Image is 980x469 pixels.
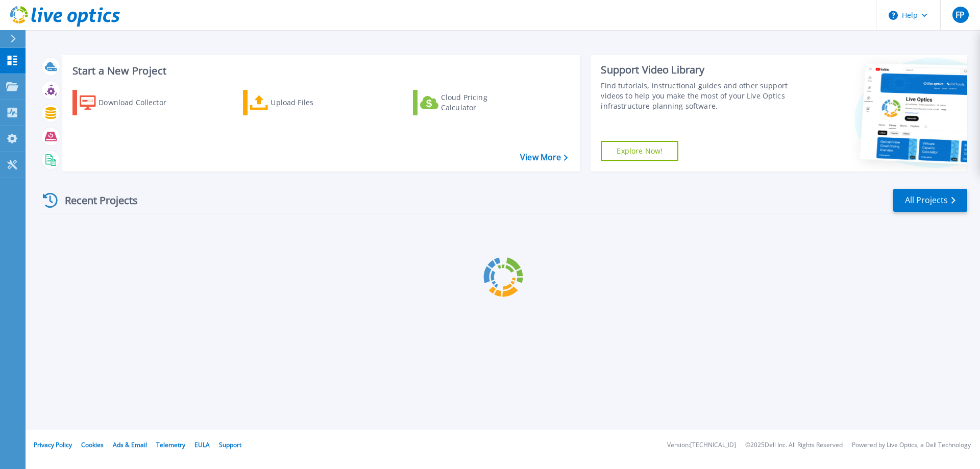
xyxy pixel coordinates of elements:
a: EULA [194,440,210,449]
span: FP [955,11,965,19]
a: Ads & Email [113,440,147,449]
a: All Projects [893,189,967,212]
div: Recent Projects [39,188,152,213]
a: View More [520,153,568,162]
li: Version: [TECHNICAL_ID] [667,442,736,449]
a: Cookies [81,440,104,449]
a: Telemetry [156,440,185,449]
div: Download Collector [99,92,180,113]
a: Explore Now! [601,141,678,161]
a: Cloud Pricing Calculator [413,90,527,115]
a: Download Collector [72,90,186,115]
a: Upload Files [243,90,357,115]
a: Privacy Policy [34,440,72,449]
div: Cloud Pricing Calculator [441,92,523,113]
h3: Start a New Project [72,65,568,77]
div: Find tutorials, instructional guides and other support videos to help you make the most of your L... [601,81,793,111]
li: Powered by Live Optics, a Dell Technology [852,442,971,449]
div: Support Video Library [601,63,793,77]
li: © 2025 Dell Inc. All Rights Reserved [745,442,843,449]
a: Support [219,440,241,449]
div: Upload Files [271,92,352,113]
